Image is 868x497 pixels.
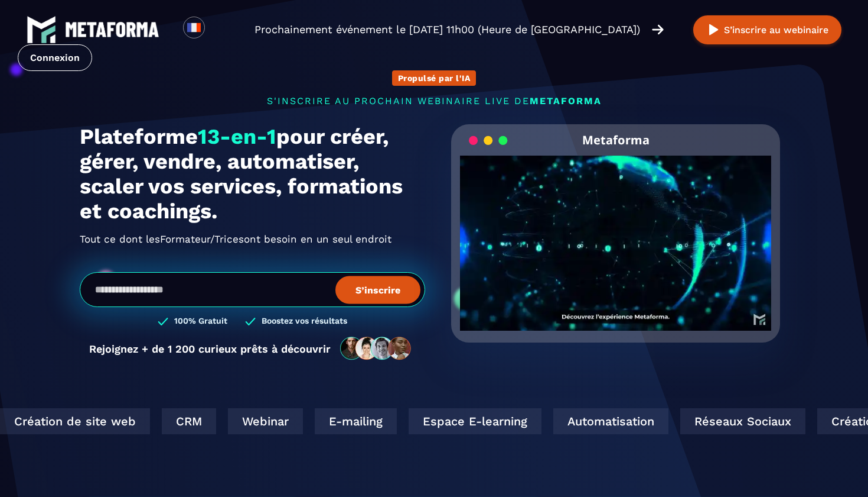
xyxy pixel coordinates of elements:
[289,408,371,434] div: E-mailing
[65,22,159,37] img: logo
[136,408,190,434] div: CRM
[469,135,508,146] img: loading
[187,20,201,35] img: fr
[693,15,841,44] button: S’inscrire au webinaire
[202,408,277,434] div: Webinar
[18,44,92,71] a: Connexion
[80,124,425,224] h1: Plateforme pour créer, gérer, vendre, automatiser, scaler vos services, formations et coachings.
[530,95,602,106] span: METAFORMA
[262,316,347,327] h3: Boostez vos résultats
[527,408,642,434] div: Automatisation
[80,95,788,106] p: s'inscrire au prochain webinaire live de
[198,124,276,149] span: 13-en-1
[89,343,331,355] p: Rejoignez + de 1 200 curieux prêts à découvrir
[80,230,425,248] h2: Tout ce dont les ont besoin en un seul endroit
[337,336,416,361] img: community-people
[460,156,771,311] video: Your browser does not support the video tag.
[652,23,664,36] img: arrow-right
[245,316,256,327] img: checked
[27,15,56,44] img: logo
[582,124,650,156] h2: Metaforma
[254,21,640,38] p: Prochainement événement le [DATE] 11h00 (Heure de [GEOGRAPHIC_DATA])
[383,408,515,434] div: Espace E-learning
[160,230,244,248] span: Formateur/Trices
[335,276,420,304] button: S’inscrire
[706,22,721,37] img: play
[174,316,227,327] h3: 100% Gratuit
[215,22,224,37] input: Search for option
[158,316,168,327] img: checked
[654,408,779,434] div: Réseaux Sociaux
[205,17,234,43] div: Search for option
